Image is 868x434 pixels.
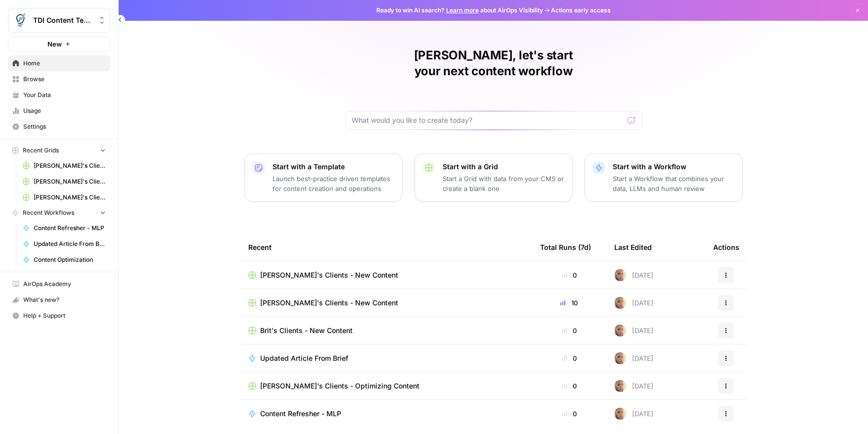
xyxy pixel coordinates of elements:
[8,119,110,135] a: Settings
[614,297,626,309] img: rpnue5gqhgwwz5ulzsshxcaclga5
[18,158,110,174] a: [PERSON_NAME]'s Clients - Optimizing Content
[18,220,110,236] a: Content Refresher - MLP
[8,37,110,51] button: New
[260,409,341,419] span: Content Refresher - MLP
[8,205,110,220] button: Recent Workflows
[18,252,110,268] a: Content Optimization
[613,174,734,193] p: Start a Workflow that combines your data, LLMs and human review
[248,234,524,261] div: Recent
[34,255,106,264] span: Content Optimization
[443,162,564,172] p: Start with a Grid
[11,11,29,29] img: TDI Content Team Logo
[585,153,743,202] button: Start with a WorkflowStart a Workflow that combines your data, LLMs and human review
[260,326,353,336] span: Brit's Clients - New Content
[34,177,106,186] span: [PERSON_NAME]'s Clients - New Content
[34,193,106,202] span: [PERSON_NAME]'s Clients - New Content
[713,234,739,261] div: Actions
[345,48,642,79] h1: [PERSON_NAME], let's start your next content workflow
[23,122,106,131] span: Settings
[414,153,573,202] button: Start with a GridStart a Grid with data from your CMS or create a blank one
[23,59,106,68] span: Home
[614,352,626,364] img: rpnue5gqhgwwz5ulzsshxcaclga5
[18,174,110,190] a: [PERSON_NAME]'s Clients - New Content
[443,174,564,193] p: Start a Grid with data from your CMS or create a blank one
[614,352,653,364] div: [DATE]
[273,162,394,172] p: Start with a Template
[614,297,653,309] div: [DATE]
[540,270,598,280] div: 0
[614,380,626,392] img: rpnue5gqhgwwz5ulzsshxcaclga5
[8,292,110,308] button: What's new?
[376,6,543,15] span: Ready to win AI search? about AirOps Visibility
[260,353,348,363] span: Updated Article From Brief
[614,269,626,281] img: rpnue5gqhgwwz5ulzsshxcaclga5
[614,269,653,281] div: [DATE]
[23,208,74,217] span: Recent Workflows
[260,270,398,280] span: [PERSON_NAME]'s Clients - New Content
[540,298,598,308] div: 10
[8,55,110,71] a: Home
[23,106,106,115] span: Usage
[614,408,626,420] img: rpnue5gqhgwwz5ulzsshxcaclga5
[540,353,598,363] div: 0
[8,276,110,292] a: AirOps Academy
[23,280,106,289] span: AirOps Academy
[23,91,106,99] span: Your Data
[34,161,106,170] span: [PERSON_NAME]'s Clients - Optimizing Content
[8,87,110,103] a: Your Data
[540,409,598,419] div: 0
[446,6,479,14] a: Learn more
[18,190,110,205] a: [PERSON_NAME]'s Clients - New Content
[23,311,106,320] span: Help + Support
[248,381,524,391] a: [PERSON_NAME]'s Clients - Optimizing Content
[614,234,652,261] div: Last Edited
[260,381,419,391] span: [PERSON_NAME]'s Clients - Optimizing Content
[248,326,524,336] a: Brit's Clients - New Content
[34,224,106,233] span: Content Refresher - MLP
[613,162,734,172] p: Start with a Workflow
[47,39,62,49] span: New
[248,270,524,280] a: [PERSON_NAME]'s Clients - New Content
[8,308,110,324] button: Help + Support
[248,353,524,363] a: Updated Article From Brief
[614,380,653,392] div: [DATE]
[244,153,403,202] button: Start with a TemplateLaunch best-practice driven templates for content creation and operations
[352,115,624,125] input: What would you like to create today?
[23,146,59,155] span: Recent Grids
[540,326,598,336] div: 0
[33,15,93,25] span: TDI Content Team
[248,409,524,419] a: Content Refresher - MLP
[34,240,106,248] span: Updated Article From Brief
[614,408,653,420] div: [DATE]
[248,298,524,308] a: [PERSON_NAME]'s Clients - New Content
[8,103,110,119] a: Usage
[273,174,394,193] p: Launch best-practice driven templates for content creation and operations
[551,6,611,15] span: Actions early access
[8,292,110,307] div: What's new?
[540,234,591,261] div: Total Runs (7d)
[260,298,398,308] span: [PERSON_NAME]'s Clients - New Content
[614,325,653,337] div: [DATE]
[23,75,106,84] span: Browse
[614,325,626,337] img: rpnue5gqhgwwz5ulzsshxcaclga5
[18,236,110,252] a: Updated Article From Brief
[8,8,110,33] button: Workspace: TDI Content Team
[540,381,598,391] div: 0
[8,143,110,158] button: Recent Grids
[8,71,110,87] a: Browse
